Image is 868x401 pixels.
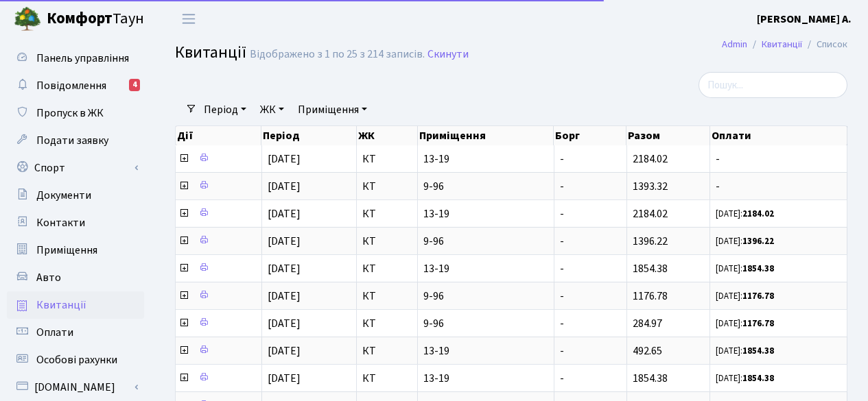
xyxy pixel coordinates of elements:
[423,291,548,302] span: 9-96
[36,215,85,230] span: Контакти
[268,343,301,359] span: [DATE]
[7,236,144,264] a: Приміщення
[250,48,425,61] div: Відображено з 1 по 25 з 214 записів.
[362,208,412,219] span: КТ
[268,179,301,194] span: [DATE]
[7,99,144,127] a: Пропуск в ЖК
[710,126,847,145] th: Оплати
[362,181,412,192] span: КТ
[268,206,301,221] span: [DATE]
[742,235,774,247] b: 1396.22
[762,37,802,51] a: Квитанції
[423,181,548,192] span: 9-96
[633,261,668,276] span: 1854.38
[716,181,841,192] span: -
[742,345,774,357] b: 1854.38
[7,72,144,99] a: Повідомлення4
[560,206,564,221] span: -
[633,371,668,386] span: 1854.38
[701,30,868,59] nav: breadcrumb
[7,45,144,72] a: Панель управління
[36,352,117,367] span: Особові рахунки
[36,243,97,258] span: Приміщення
[7,154,144,182] a: Спорт
[268,316,301,331] span: [DATE]
[176,126,261,145] th: Дії
[362,318,412,329] span: КТ
[633,343,662,359] span: 492.65
[7,374,144,401] a: [DOMAIN_NAME]
[292,98,373,121] a: Приміщення
[742,208,774,220] b: 2184.02
[560,316,564,331] span: -
[362,345,412,356] span: КТ
[757,11,852,27] a: [PERSON_NAME] А.
[423,154,548,165] span: 13-19
[7,264,144,291] a: Авто
[362,236,412,247] span: КТ
[36,51,129,66] span: Панель управління
[357,126,418,145] th: ЖК
[716,263,774,275] small: [DATE]:
[362,291,412,302] span: КТ
[742,263,774,275] b: 1854.38
[7,319,144,346] a: Оплати
[7,127,144,154] a: Подати заявку
[716,372,774,385] small: [DATE]:
[14,5,41,33] img: logo.png
[716,235,774,247] small: [DATE]:
[423,236,548,247] span: 9-96
[427,48,469,61] a: Скинути
[36,133,108,148] span: Подати заявку
[7,182,144,209] a: Документи
[423,263,548,274] span: 13-19
[423,208,548,219] span: 13-19
[36,270,61,285] span: Авто
[36,325,73,340] span: Оплати
[36,106,104,121] span: Пропуск в ЖК
[633,151,668,167] span: 2184.02
[802,37,847,52] li: Список
[742,372,774,385] b: 1854.38
[175,40,246,64] span: Квитанції
[716,208,774,220] small: [DATE]:
[362,373,412,384] span: КТ
[418,126,554,145] th: Приміщення
[172,8,206,30] button: Переключити навігацію
[268,289,301,304] span: [DATE]
[716,317,774,330] small: [DATE]:
[268,371,301,386] span: [DATE]
[560,234,564,249] span: -
[560,261,564,276] span: -
[36,188,91,203] span: Документи
[560,151,564,167] span: -
[633,206,668,221] span: 2184.02
[716,345,774,357] small: [DATE]:
[554,126,626,145] th: Борг
[560,371,564,386] span: -
[560,179,564,194] span: -
[36,297,86,313] span: Квитанції
[268,151,301,167] span: [DATE]
[7,291,144,319] a: Квитанції
[261,126,357,145] th: Період
[47,8,113,29] b: Комфорт
[362,154,412,165] span: КТ
[716,154,841,165] span: -
[423,345,548,356] span: 13-19
[716,290,774,302] small: [DATE]:
[742,290,774,302] b: 1176.78
[633,179,668,194] span: 1393.32
[7,209,144,236] a: Контакти
[7,346,144,374] a: Особові рахунки
[47,8,144,31] span: Таун
[742,317,774,330] b: 1176.78
[722,37,747,51] a: Admin
[268,261,301,276] span: [DATE]
[633,289,668,304] span: 1176.78
[633,234,668,249] span: 1396.22
[699,72,847,98] input: Пошук...
[626,126,710,145] th: Разом
[129,79,140,91] div: 4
